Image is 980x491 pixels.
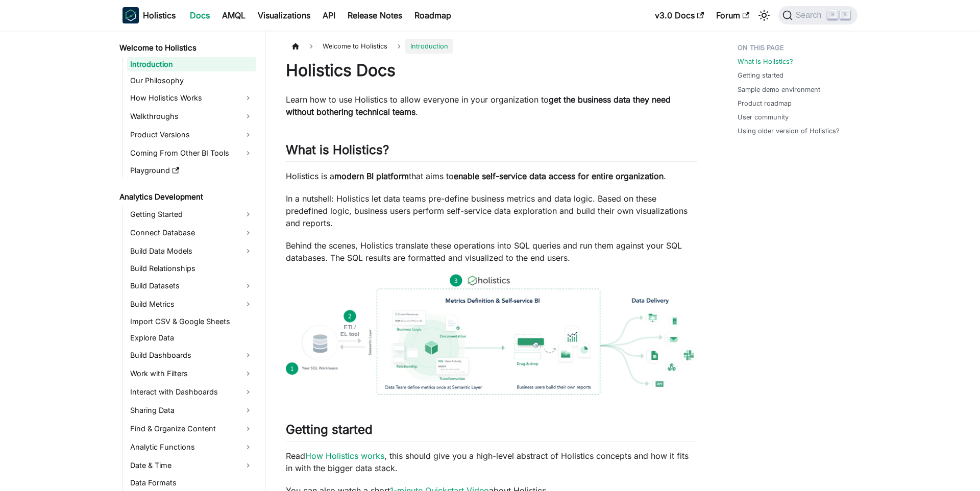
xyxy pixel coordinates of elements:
[316,7,341,23] a: API
[127,457,256,474] a: Date & Time
[127,384,256,400] a: Interact with Dashboards
[127,225,256,241] a: Connect Database
[216,7,252,23] a: AMQL
[756,7,772,23] button: Switch between dark and light mode (currently light mode)
[286,39,305,54] a: Home page
[317,39,393,54] span: Welcome to Holistics
[127,439,256,455] a: Analytic Functions
[305,451,384,461] a: How Holistics works
[116,41,256,55] a: Welcome to Holistics
[793,11,828,20] span: Search
[127,421,256,437] a: Find & Organize Content
[127,365,256,382] a: Work with Filters
[334,171,409,181] strong: modern BI platform
[710,7,755,23] a: Forum
[127,206,256,223] a: Getting Started
[127,90,256,106] a: How Holistics Works
[408,7,457,23] a: Roadmap
[286,93,697,118] p: Learn how to use Holistics to allow everyone in your organization to .
[649,7,710,23] a: v3.0 Docs
[286,450,697,474] p: Read , this should give you a high-level abstract of Holistics concepts and how it fits in with t...
[127,108,256,125] a: Walkthroughs
[127,402,256,419] a: Sharing Data
[286,192,697,229] p: In a nutshell: Holistics let data teams pre-define business metrics and data logic. Based on thes...
[184,7,216,23] a: Docs
[286,274,697,395] img: How Holistics fits in your Data Stack
[143,9,176,21] b: Holistics
[252,7,316,23] a: Visualizations
[286,60,697,81] h1: Holistics Docs
[738,57,793,66] a: What is Holistics?
[127,261,256,276] a: Build Relationships
[827,10,838,19] kbd: ⌘
[341,7,408,23] a: Release Notes
[738,70,783,80] a: Getting started
[122,7,176,23] a: HolisticsHolistics
[286,422,697,441] h2: Getting started
[127,73,256,88] a: Our Philosophy
[738,126,840,136] a: Using older version of Holistics?
[127,314,256,329] a: Import CSV & Google Sheets
[778,6,857,24] button: Search (Command+K)
[127,278,256,294] a: Build Datasets
[286,239,697,264] p: Behind the scenes, Holistics translate these operations into SQL queries and run them against you...
[840,10,850,19] kbd: K
[454,171,664,181] strong: enable self-service data access for entire organization
[286,170,697,182] p: Holistics is a that aims to .
[738,85,820,94] a: Sample demo environment
[286,39,697,54] nav: Breadcrumbs
[127,163,256,178] a: Playground
[127,127,256,143] a: Product Versions
[127,243,256,259] a: Build Data Models
[127,476,256,490] a: Data Formats
[127,57,256,71] a: Introduction
[122,7,139,23] img: Holistics
[738,112,789,122] a: User community
[112,31,265,491] nav: Docs sidebar
[127,331,256,345] a: Explore Data
[286,142,697,162] h2: What is Holistics?
[116,190,256,204] a: Analytics Development
[127,296,256,312] a: Build Metrics
[127,347,256,363] a: Build Dashboards
[738,99,792,108] a: Product roadmap
[127,145,256,161] a: Coming From Other BI Tools
[405,39,453,54] span: Introduction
